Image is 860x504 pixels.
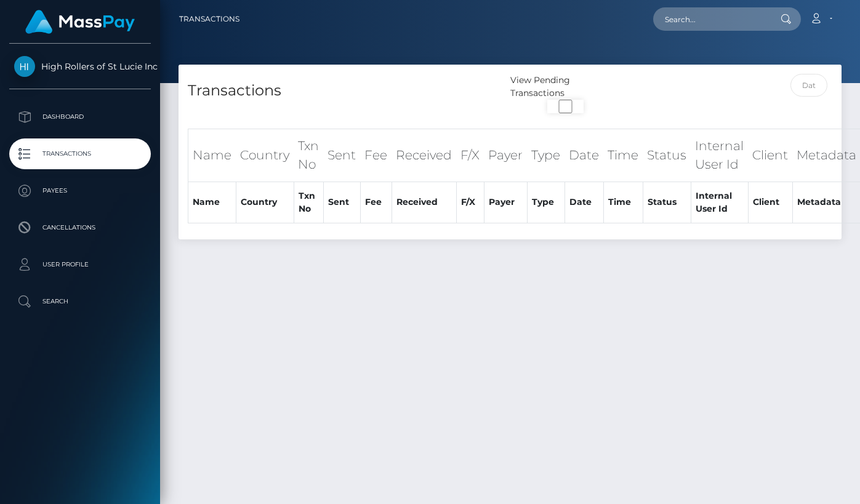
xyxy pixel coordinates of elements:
th: F/X [456,129,484,182]
th: Client [748,182,792,223]
span: High Rollers of St Lucie Inc [9,61,151,72]
th: Sent [323,182,360,223]
th: Internal User Id [691,182,748,223]
th: Received [392,129,456,182]
p: Cancellations [14,218,146,237]
th: Status [643,182,691,223]
th: Fee [360,129,392,182]
img: High Rollers of St Lucie Inc [14,56,35,77]
th: Type [527,182,565,223]
th: Sent [323,129,360,182]
div: View Pending Transactions [510,74,621,100]
th: Time [603,129,643,182]
th: Payer [484,129,527,182]
th: Internal User Id [691,129,748,182]
a: Search [9,286,151,317]
p: Transactions [14,145,146,163]
a: Transactions [9,138,151,169]
th: Date [565,129,603,182]
th: Country [236,182,294,223]
th: Name [188,182,236,223]
th: Txn No [294,129,323,182]
img: MassPay Logo [25,10,135,34]
th: Name [188,129,236,182]
th: Client [748,129,792,182]
p: Payees [14,182,146,200]
th: Payer [484,182,527,223]
th: Fee [360,182,392,223]
th: Status [643,129,691,182]
h4: Transactions [188,80,501,102]
input: Date filter [790,74,827,97]
p: Dashboard [14,108,146,126]
a: Payees [9,175,151,206]
a: Cancellations [9,212,151,243]
input: Search... [653,7,769,31]
th: Country [236,129,294,182]
th: Received [392,182,456,223]
p: Search [14,292,146,311]
th: Time [603,182,643,223]
th: Txn No [294,182,323,223]
p: User Profile [14,255,146,274]
a: User Profile [9,249,151,280]
th: Date [565,182,603,223]
th: F/X [456,182,484,223]
a: Dashboard [9,102,151,132]
th: Type [527,129,565,182]
a: Transactions [179,6,239,32]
